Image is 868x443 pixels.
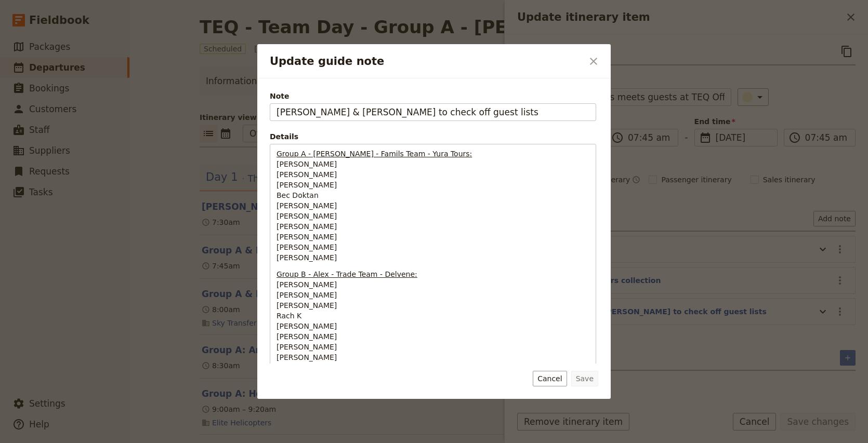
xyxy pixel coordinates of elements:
span: [PERSON_NAME] [277,170,337,179]
span: [PERSON_NAME] [277,222,337,231]
span: [PERSON_NAME] [277,181,337,189]
span: [PERSON_NAME] [277,322,337,330]
span: Note [270,91,596,101]
span: [PERSON_NAME] [277,202,337,210]
span: [PERSON_NAME] [277,353,337,361]
span: Rach K [277,312,301,320]
span: [PERSON_NAME] [277,332,337,341]
span: Group B - Alex - Trade Team - Delvene: [277,270,417,278]
div: Details [270,131,596,142]
span: [PERSON_NAME] [277,243,337,251]
span: [PERSON_NAME] [277,301,337,310]
span: [PERSON_NAME] [277,291,337,299]
span: [PERSON_NAME] [277,343,337,351]
span: [PERSON_NAME] [277,280,337,289]
button: Save [571,371,598,386]
span: [PERSON_NAME] [277,233,337,241]
input: Note [270,103,596,121]
span: Group A - [PERSON_NAME] - Famils Team - Yura Tours: [277,150,472,158]
span: [PERSON_NAME] [277,160,337,168]
span: [PERSON_NAME] [277,212,337,220]
button: Cancel [533,371,567,386]
span: [PERSON_NAME] [277,253,337,262]
span: Bec Doktan [277,191,319,199]
button: Close dialog [585,52,602,70]
h2: Update guide note [270,53,583,69]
